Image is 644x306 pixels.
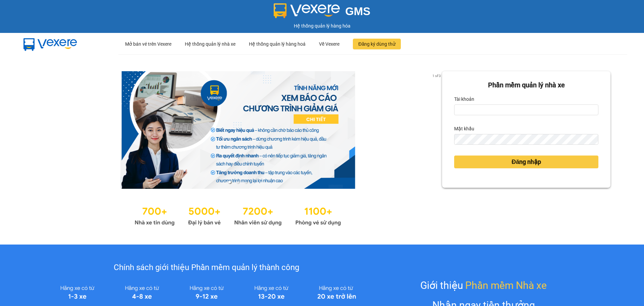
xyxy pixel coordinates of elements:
[358,40,395,48] span: Đăng ký dùng thử
[353,39,401,49] button: Đăng ký dùng thử
[274,10,371,15] a: GMS
[185,33,235,55] div: Hệ thống quản lý nhà xe
[420,277,547,293] div: Giới thiệu
[454,80,598,90] div: Phần mềm quản lý nhà xe
[430,71,442,80] p: 1 of 3
[454,94,474,104] label: Tài khoản
[2,22,642,30] div: Hệ thống quản lý hàng hóa
[454,156,598,168] button: Đăng nhập
[34,71,43,189] button: previous slide / item
[454,134,598,145] input: Mật khẩu
[228,181,231,183] li: slide item 1
[236,181,239,183] li: slide item 2
[45,261,368,274] div: Chính sách giới thiệu Phần mềm quản lý thành công
[319,33,339,55] div: Về Vexere
[465,277,547,293] span: Phần mềm Nhà xe
[249,33,306,55] div: Hệ thống quản lý hàng hoá
[454,104,598,115] input: Tài khoản
[433,71,442,189] button: next slide / item
[17,33,84,55] img: mbUUG5Q.png
[512,157,541,167] span: Đăng nhập
[135,202,341,228] img: Statistics.png
[274,3,340,18] img: logo 2
[245,181,247,183] li: slide item 3
[345,5,370,17] span: GMS
[125,33,171,55] div: Mở bán vé trên Vexere
[454,123,474,134] label: Mật khẩu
